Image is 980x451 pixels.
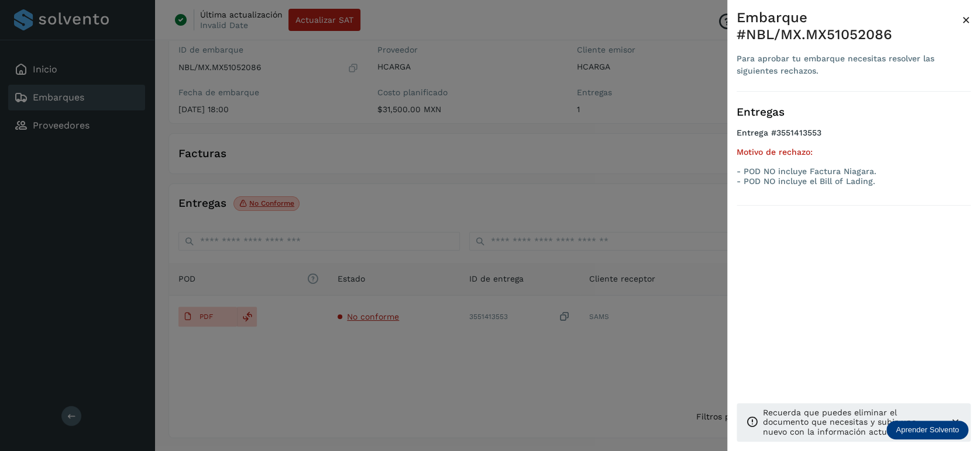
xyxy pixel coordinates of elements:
[737,166,971,176] p: - POD NO incluye Factura Niagara.
[896,425,959,435] p: Aprender Solvento
[737,147,971,157] h5: Motivo de rechazo:
[737,106,971,119] h3: Entregas
[737,128,971,147] h4: Entrega #3551413553
[737,176,971,186] p: - POD NO incluye el Bill of Lading.
[763,408,940,437] p: Recuerda que puedes eliminar el documento que necesitas y subir uno nuevo con la información actu...
[962,9,971,30] button: Close
[737,53,962,77] div: Para aprobar tu embarque necesitas resolver las siguientes rechazos.
[737,9,962,43] div: Embarque #NBL/MX.MX51052086
[962,12,971,28] span: ×
[886,421,968,439] div: Aprender Solvento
